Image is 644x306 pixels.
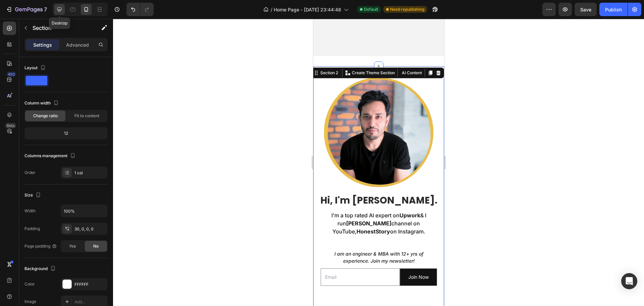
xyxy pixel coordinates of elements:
span: / [271,6,272,13]
div: Add... [74,299,106,305]
div: Beta [5,123,16,128]
input: Auto [61,205,107,217]
div: Column width [24,99,60,108]
button: Publish [599,3,628,16]
div: Publish [605,6,622,13]
iframe: Design area [313,19,444,306]
span: Fit to content [74,113,99,119]
span: Default [364,6,378,12]
div: 1 col [74,170,106,176]
div: Order [24,170,36,176]
span: Need republishing [390,6,424,12]
div: Color [24,281,35,287]
div: 450 [6,72,16,77]
div: Size [24,191,42,200]
p: Settings [33,41,52,48]
span: No [93,243,99,249]
div: 12 [26,129,106,138]
p: 7 [44,5,47,13]
div: Width [24,208,36,214]
div: Image [24,299,36,305]
div: Open Intercom Messenger [621,273,637,289]
div: Layout [24,63,47,73]
div: Columns management [24,151,77,161]
div: Padding [24,226,40,232]
span: Home Page - [DATE] 23:44:48 [274,6,341,13]
div: Background [24,264,57,273]
span: Save [580,7,591,12]
div: FFFFFF [74,281,106,288]
div: 30, 0, 0, 0 [74,226,106,232]
p: Section [33,24,88,32]
span: Yes [69,243,76,249]
div: Undo/Redo [126,3,154,16]
span: Change ratio [33,113,58,119]
div: Page padding [24,243,57,249]
button: 7 [3,3,50,16]
button: Save [575,3,597,16]
p: Advanced [66,41,89,48]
